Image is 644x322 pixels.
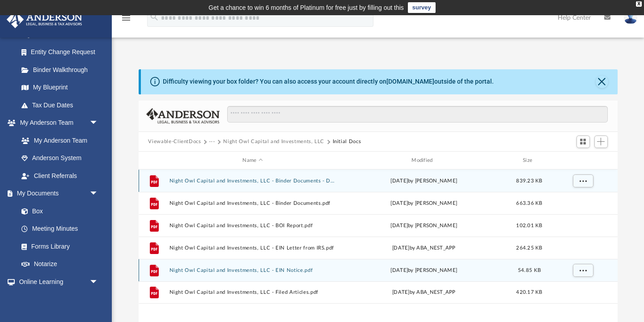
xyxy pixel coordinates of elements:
button: Night Owl Capital and Investments, LLC - EIN Notice.pdf [169,267,336,273]
img: User Pic [624,11,637,24]
i: menu [121,13,131,23]
input: Search files and folders [227,106,607,123]
a: Anderson System [13,149,107,167]
button: Night Owl Capital and Investments, LLC - BOI Report.pdf [169,223,336,229]
a: Forms Library [13,237,103,255]
button: Add [594,136,608,148]
div: Name [169,157,336,165]
button: Viewable-ClientDocs [148,138,201,146]
div: Difficulty viewing your box folder? You can also access your account directly on outside of the p... [163,77,494,86]
div: id [551,157,614,165]
a: My Anderson Teamarrow_drop_down [6,114,107,132]
a: My Documentsarrow_drop_down [6,185,107,203]
button: Night Owl Capital and Investments, LLC [223,138,324,146]
a: Notarize [13,255,107,273]
div: [DATE] by [PERSON_NAME] [340,222,508,230]
button: More options [572,264,593,277]
div: [DATE] by ABA_NEST_APP [340,288,508,297]
div: Modified [340,157,507,165]
span: 839.23 KB [516,178,542,183]
button: Night Owl Capital and Investments, LLC - Binder Documents.pdf [169,200,336,206]
div: Size [511,157,547,165]
a: My Anderson Team [13,131,103,149]
div: close [636,1,642,7]
span: 102.01 KB [516,223,542,228]
button: Night Owl Capital and Investments, LLC - Binder Documents - DocuSigned.pdf [169,178,336,184]
button: More options [572,174,593,188]
a: My Blueprint [13,79,107,97]
a: Online Learningarrow_drop_down [6,273,107,291]
a: Box [13,202,103,220]
div: [DATE] by ABA_NEST_APP [340,244,508,252]
button: ··· [209,138,215,146]
span: 420.17 KB [516,290,542,295]
a: Client Referrals [13,167,107,185]
div: id [142,157,165,165]
i: search [149,12,159,22]
span: arrow_drop_down [89,185,107,203]
button: Close [596,76,608,88]
button: Initial Docs [333,138,361,146]
div: [DATE] by [PERSON_NAME] [340,199,508,208]
div: Get a chance to win 6 months of Platinum for free just by filling out this [208,2,404,13]
img: Anderson Advisors Platinum Portal [4,11,85,28]
a: Meeting Minutes [13,220,107,238]
span: arrow_drop_down [89,273,107,291]
a: Courses [13,291,107,309]
span: 663.36 KB [516,201,542,206]
a: survey [408,2,436,13]
button: Night Owl Capital and Investments, LLC - Filed Articles.pdf [169,290,336,296]
a: Entity Change Request [13,43,112,61]
span: 54.85 KB [517,268,540,273]
div: [DATE] by [PERSON_NAME] [340,177,508,185]
button: Switch to Grid View [576,136,590,148]
span: arrow_drop_down [89,114,107,132]
a: Binder Walkthrough [13,61,112,79]
a: Tax Due Dates [13,96,112,114]
div: [DATE] by [PERSON_NAME] [340,267,508,275]
span: 264.25 KB [516,246,542,250]
a: [DOMAIN_NAME] [386,78,434,85]
button: Night Owl Capital and Investments, LLC - EIN Letter from IRS.pdf [169,245,336,251]
a: menu [121,17,131,23]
